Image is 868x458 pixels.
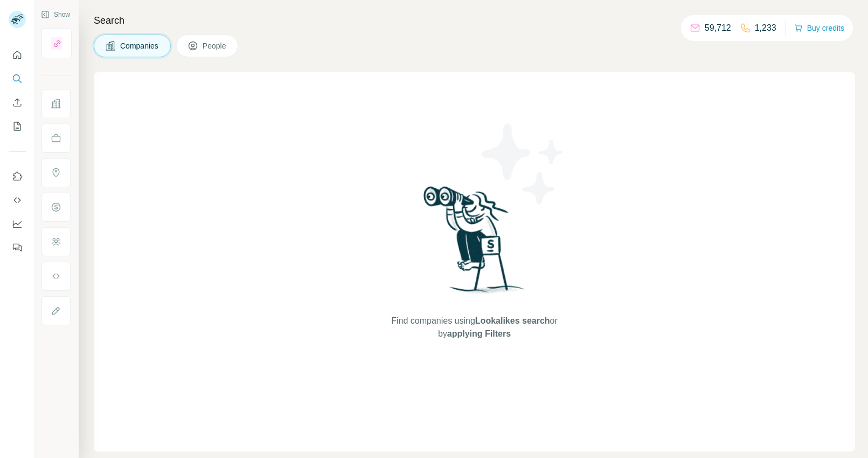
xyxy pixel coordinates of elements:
span: applying Filters [447,329,511,338]
span: Lookalikes search [475,316,550,325]
button: Quick start [9,45,26,65]
p: 1,233 [755,22,776,35]
p: 59,712 [705,22,731,35]
img: Surfe Illustration - Woman searching with binoculars [419,183,531,304]
button: Show [33,6,78,23]
button: Feedback [9,238,26,257]
button: Use Surfe on LinkedIn [9,167,26,186]
button: Search [9,69,26,88]
span: Find companies using or by [388,315,560,340]
span: Companies [120,40,159,51]
img: Surfe Illustration - Stars [475,115,572,213]
button: Buy credits [794,20,844,36]
button: Enrich CSV [9,93,26,112]
button: Dashboard [9,214,26,234]
span: People [203,40,227,51]
button: Use Surfe API [9,190,26,210]
button: My lists [9,117,26,136]
h4: Search [94,13,855,28]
